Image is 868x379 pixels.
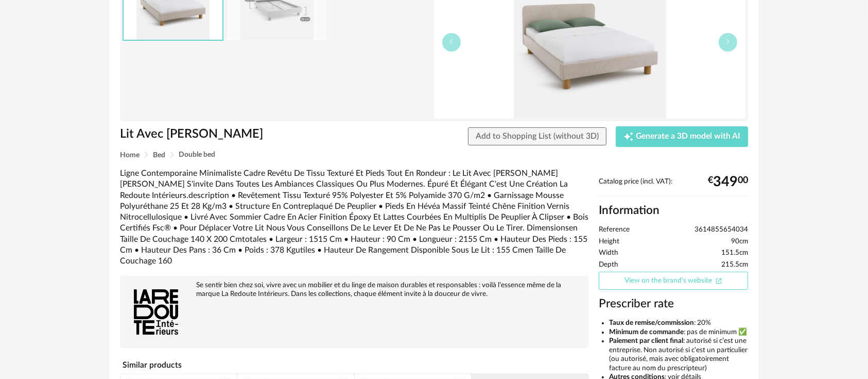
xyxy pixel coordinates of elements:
[468,127,606,146] button: Add to Shopping List (without 3D)
[721,260,748,270] span: 215.5cm
[153,152,165,159] span: Bed
[708,178,748,186] div: € 00
[599,237,619,246] span: Height
[616,126,748,147] button: Creation icon Generate a 3D model with AI
[609,319,748,328] li: : 20%
[120,357,588,373] h4: Similar products
[599,203,748,218] h2: Information
[120,151,748,159] div: Breadcrumb
[623,131,634,142] span: Creation icon
[179,151,215,158] span: Double bed
[713,178,738,186] span: 349
[695,225,748,235] span: 3614855654034
[609,337,748,373] li: : autorisé si c’est une entreprise. Non autorisé si c’est un particulier (ou autorisé, mais avec ...
[125,281,583,299] div: Se sentir bien chez soi, vivre avec un mobilier et du linge de maison durables et responsables : ...
[715,276,722,284] span: Open In New icon
[125,281,187,343] img: brand logo
[609,328,748,337] li: : pas de minimum ✅
[609,328,684,336] b: Minimum de commande
[599,296,748,311] h3: Prescriber rate
[599,272,748,290] a: View on the brand's websiteOpen In New icon
[721,249,748,258] span: 151.5cm
[120,168,588,267] div: Ligne Contemporaine Minimaliste Cadre Revêtu De Tissu Texturé Et Pieds Tout En Rondeur : Le Lit A...
[609,337,683,344] b: Paiement par client final
[599,260,618,270] span: Depth
[476,132,599,140] span: Add to Shopping List (without 3D)
[599,177,748,196] div: Catalog price (incl. VAT):
[599,225,630,235] span: Reference
[609,319,694,326] b: Taux de remise/commission
[120,152,140,159] span: Home
[120,126,376,142] h1: Lit Avec [PERSON_NAME]
[731,237,748,246] span: 90cm
[599,249,618,258] span: Width
[636,133,740,141] span: Generate a 3D model with AI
